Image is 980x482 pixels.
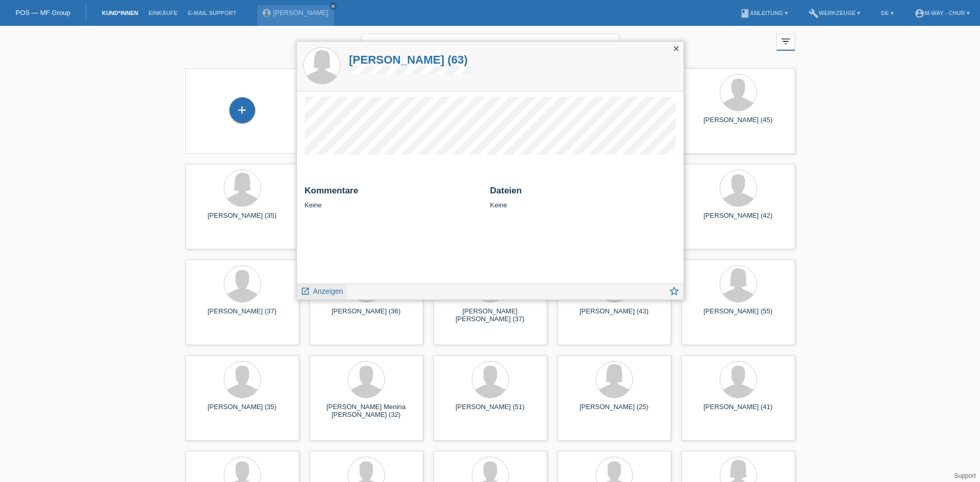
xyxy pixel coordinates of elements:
div: [PERSON_NAME] (37) [194,307,291,324]
i: close [672,44,680,53]
i: filter_list [780,36,791,47]
a: E-Mail Support [183,10,242,16]
i: launch [301,287,310,296]
div: [PERSON_NAME] (25) [566,403,663,419]
a: DE ▾ [876,10,898,16]
div: Kund*in hinzufügen [230,101,255,119]
div: [PERSON_NAME] Menina [PERSON_NAME] (32) [318,403,415,419]
a: bookAnleitung ▾ [735,10,793,16]
div: [PERSON_NAME] (41) [690,403,787,419]
input: Suche... [361,34,619,58]
a: Einkäufe [143,10,182,16]
a: buildWerkzeuge ▾ [803,10,866,16]
i: close [331,4,336,9]
div: Keine [490,186,676,209]
div: Keine [305,186,483,209]
i: account_circle [914,8,925,19]
i: star_border [668,285,680,297]
div: [PERSON_NAME] (42) [690,212,787,228]
a: Kund*innen [97,10,143,16]
a: star_border [668,287,680,299]
a: launch Anzeigen [301,284,344,297]
i: build [808,8,819,19]
div: [PERSON_NAME] (51) [442,403,539,419]
a: account_circlem-way - Chur ▾ [909,10,975,16]
a: POS — MF Group [15,9,70,17]
div: [PERSON_NAME] (35) [194,403,291,419]
a: Support [954,472,976,479]
h2: Dateien [490,186,676,201]
div: [PERSON_NAME] (55) [690,307,787,324]
div: [PERSON_NAME] (35) [194,212,291,228]
h2: Kommentare [305,186,483,201]
a: [PERSON_NAME] (63) [349,53,472,66]
span: Anzeigen [313,287,343,295]
div: [PERSON_NAME] (43) [566,307,663,324]
i: book [740,8,750,19]
div: [PERSON_NAME] (36) [318,307,415,324]
div: [PERSON_NAME] (45) [690,116,787,132]
div: [PERSON_NAME] [PERSON_NAME] (37) [442,307,539,324]
a: close [330,3,337,10]
a: [PERSON_NAME] [273,9,329,17]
